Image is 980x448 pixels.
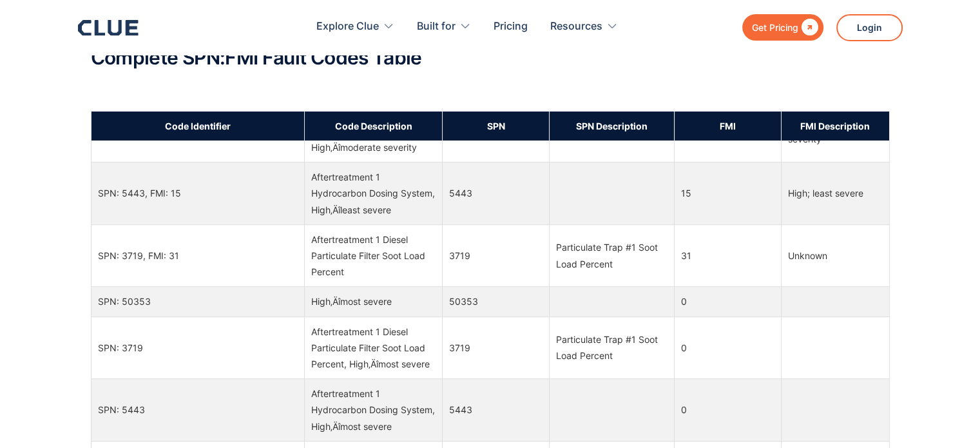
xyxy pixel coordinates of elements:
div: Built for [417,6,456,47]
td: 31 [675,224,782,287]
td: SPN: 5443 [91,379,305,442]
th: FMI Description [781,111,889,141]
th: SPN [443,111,550,141]
th: FMI [675,111,782,141]
td: 5443 [443,162,550,225]
div: Particulate Trap #1 Soot Load Percent [556,239,668,271]
div: Built for [417,6,471,47]
th: Code Identifier [91,111,305,141]
td: 0 [675,379,782,442]
div: High‚Äîmost severe [311,293,436,309]
td: SPN: 3719, FMI: 31 [91,224,305,287]
td: Unknown [781,224,889,287]
div: Aftertreatment 1 Hydrocarbon Dosing System, High‚Äîleast severe [311,169,436,218]
td: 5443 [443,379,550,442]
th: SPN Description [550,111,675,141]
td: 0 [675,317,782,379]
h2: Complete SPN:FMI Fault Codes Table [91,47,890,68]
div:  [798,19,818,35]
td: 0 [675,287,782,317]
a: Login [836,14,903,41]
div: Explore Clue [316,6,394,47]
div: Resources [550,6,618,47]
div: Explore Clue [316,6,379,47]
div: Aftertreatment 1 Hydrocarbon Dosing System, High‚Äîmost severe [311,385,436,434]
td: SPN: 50353 [91,287,305,317]
div: Resources [550,6,602,47]
div: Aftertreatment 1 Diesel Particulate Filter Soot Load Percent, High‚Äîmost severe [311,324,436,373]
p: ‍ [91,81,890,97]
td: 15 [675,162,782,225]
div: High; least severe [788,185,883,201]
td: 3719 [443,224,550,287]
a: Pricing [494,6,528,47]
div: Get Pricing [752,19,798,35]
td: 3719 [443,317,550,379]
div: Particulate Trap #1 Soot Load Percent [556,331,668,364]
a: Get Pricing [742,14,823,41]
td: SPN: 3719 [91,317,305,379]
td: 50353 [443,287,550,317]
td: SPN: 5443, FMI: 15 [91,162,305,225]
th: Code Description [305,111,443,141]
div: Aftertreatment 1 Diesel Particulate Filter Soot Load Percent [311,231,436,280]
